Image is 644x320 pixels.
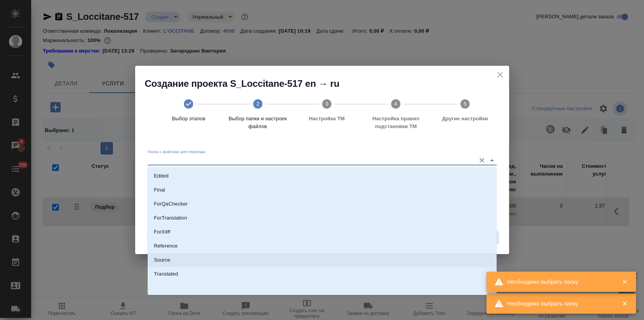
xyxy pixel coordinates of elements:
button: Назад [147,232,172,244]
p: Edited [154,172,169,180]
p: ForXliff [154,228,170,236]
label: Папка с файлами для перевода [148,150,205,154]
button: Закрыть [617,278,633,285]
div: Необходимо выбрать папку [507,278,610,286]
span: Настройка ТМ [295,115,358,123]
button: close [494,69,506,81]
p: Source [154,256,170,264]
p: Translated [154,270,178,278]
p: Final [154,186,165,194]
p: ForQaChecker [154,200,188,208]
span: Выбор этапов [157,115,220,123]
span: Настройка правил подстановки TM [365,115,427,130]
h2: Создание проекта S_Loccitane-517 en → ru [145,77,509,90]
p: ForTranslation [154,214,187,222]
text: 4 [395,101,397,107]
button: Close [487,155,498,166]
text: 2 [256,101,259,107]
button: Очистить [476,155,487,166]
text: 3 [325,101,328,107]
text: 5 [464,101,466,107]
div: Необходимо выбрать папку [507,300,610,308]
button: Закрыть [617,300,633,307]
span: Другие настройки [434,115,496,123]
span: Выбор папки и настроек файлов [226,115,289,130]
p: Reference [154,242,178,250]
